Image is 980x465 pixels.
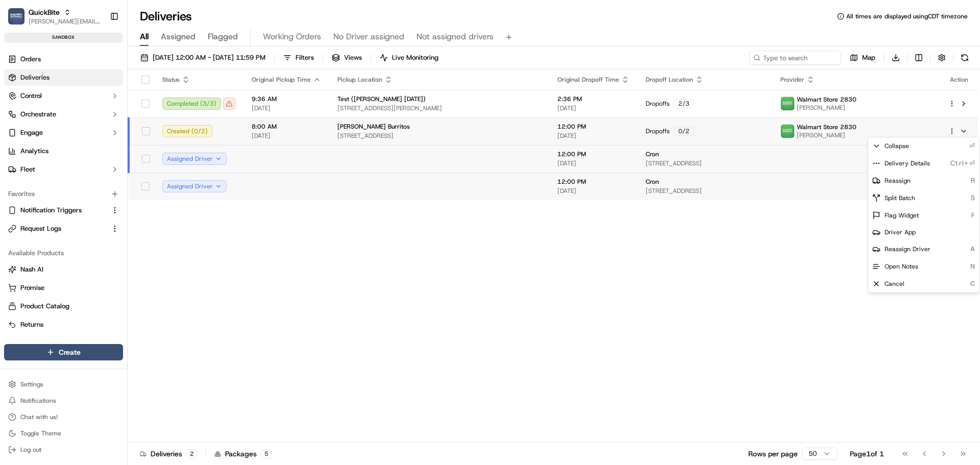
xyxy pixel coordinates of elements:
[970,279,975,288] span: C
[885,159,930,167] span: Delivery Details
[950,159,975,168] span: Ctrl+⏎
[885,228,916,236] span: Driver App
[885,211,919,219] span: Flag Widget
[970,244,975,254] span: A
[885,280,904,288] span: Cancel
[971,193,975,203] span: S
[885,194,915,202] span: Split Batch
[885,245,930,253] span: Reassign Driver
[969,141,975,151] span: ⏎
[970,262,975,271] span: N
[885,142,909,150] span: Collapse
[885,262,918,271] span: Open Notes
[885,177,911,185] span: Reassign
[971,211,975,220] span: F
[971,176,975,185] span: R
